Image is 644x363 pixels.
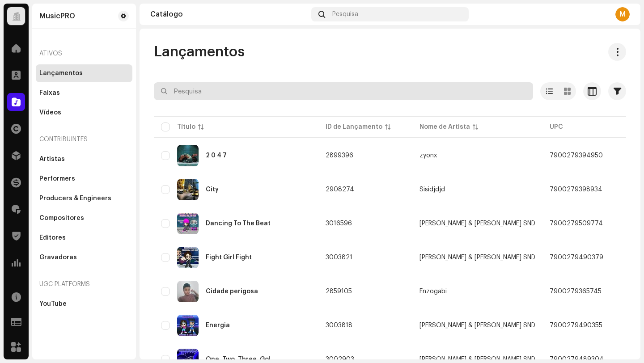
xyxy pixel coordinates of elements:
div: Gravadoras [39,254,77,261]
div: M [615,7,630,21]
re-m-nav-item: Editores [36,229,132,247]
div: Fight Girl Fight [206,254,252,261]
re-a-nav-header: UGC Platforms [36,274,132,295]
span: 3003818 [326,322,352,329]
div: Sisidjdjd [419,186,445,193]
re-m-nav-item: Faixas [36,84,132,102]
span: 3002903 [326,356,354,363]
img: 61414c47-4526-4e3e-884f-3e27c66302a6 [177,247,199,268]
div: Producers & Engineers [39,195,111,202]
div: MusicPRO [39,13,75,20]
img: e209130d-d1f5-424c-a0ca-0cb289f3578e [177,281,199,302]
span: 7900279490379 [550,254,603,261]
div: Performers [39,175,75,182]
div: Dancing To The Beat [206,220,271,227]
span: Lançamentos [154,43,245,61]
div: Faixas [39,89,60,97]
span: Sandro & Lais SND [419,254,535,261]
div: Lançamentos [39,70,83,77]
img: 86a193dc-1c2b-475c-84a0-f0e0ee437137 [177,179,199,200]
div: Vídeos [39,109,61,116]
re-a-nav-header: Ativos [36,43,132,64]
span: Pesquisa [332,11,358,18]
div: [PERSON_NAME] & [PERSON_NAME] SND [419,220,535,227]
img: fae270e7-173b-4acc-b27a-e24eb333eaf8 [177,213,199,234]
re-m-nav-item: Vídeos [36,104,132,122]
input: Pesquisa [154,82,533,100]
span: 7900279489304 [550,356,604,363]
span: Sisidjdjd [419,186,535,193]
div: Editores [39,234,66,241]
div: YouTube [39,300,67,308]
span: 3003821 [326,254,352,261]
re-m-nav-item: Compositores [36,209,132,227]
div: Compositores [39,215,84,222]
div: One, Two, Three, Go! [206,356,271,363]
span: Sandro & Lais SND [419,322,535,329]
div: [PERSON_NAME] & [PERSON_NAME] SND [419,322,535,329]
span: Sandro & Lais SND [419,356,535,363]
div: Título [177,122,195,131]
span: Enzogabi [419,288,535,295]
span: 2899396 [326,152,353,159]
span: 7900279509774 [550,220,603,227]
re-m-nav-item: Producers & Engineers [36,190,132,207]
re-m-nav-item: Artistas [36,150,132,168]
re-a-nav-header: Contribuintes [36,129,132,150]
re-m-nav-item: Performers [36,170,132,188]
div: Nome de Artista [419,122,470,131]
div: Energia [206,322,230,329]
img: 1376ec90-ab19-4346-bce1-5da4b231cbc7 [177,315,199,336]
span: 7900279394950 [550,152,603,159]
div: ID de Lançamento [326,122,382,131]
span: 7900279365745 [550,288,602,295]
span: 2908274 [326,186,354,193]
img: 869f4d7c-9cd4-41e4-818a-86eead622265 [177,145,199,166]
div: Enzogabi [419,288,447,295]
div: Catálogo [150,11,308,18]
div: 2 0 4 7 [206,152,227,159]
div: Artistas [39,156,65,163]
span: zyonx [419,152,535,159]
span: 7900279490355 [550,322,602,329]
re-m-nav-item: Gravadoras [36,249,132,266]
div: City [206,186,219,193]
div: [PERSON_NAME] & [PERSON_NAME] SND [419,254,535,261]
div: zyonx [419,152,437,159]
div: Cidade perigosa [206,288,258,295]
div: [PERSON_NAME] & [PERSON_NAME] SND [419,356,535,363]
span: 3016596 [326,220,352,227]
span: Sandro & Lais SND [419,220,535,227]
re-m-nav-item: Lançamentos [36,64,132,82]
span: 2859105 [326,288,352,295]
re-m-nav-item: YouTube [36,295,132,313]
span: 7900279398934 [550,186,602,193]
